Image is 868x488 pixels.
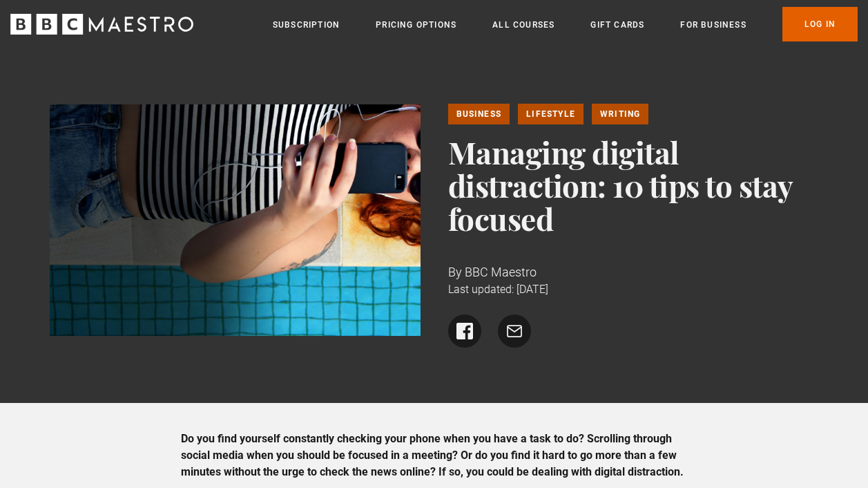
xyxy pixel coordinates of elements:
[492,18,554,32] a: All Courses
[50,104,421,336] img: A person relaxes by a pool on a phone
[448,104,510,124] a: Business
[181,432,684,478] strong: Do you find yourself constantly checking your phone when you have a task to do? Scrolling through...
[518,104,584,124] a: Lifestyle
[448,283,548,296] time: Last updated: [DATE]
[448,135,819,235] h1: Managing digital distraction: 10 tips to stay focused
[590,18,644,32] a: Gift Cards
[592,104,648,124] a: Writing
[273,7,858,41] nav: Primary
[782,7,858,41] a: Log In
[10,14,193,35] svg: BBC Maestro
[376,18,456,32] a: Pricing Options
[273,18,340,32] a: Subscription
[448,265,462,279] span: By
[680,18,746,32] a: For business
[465,265,537,279] span: BBC Maestro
